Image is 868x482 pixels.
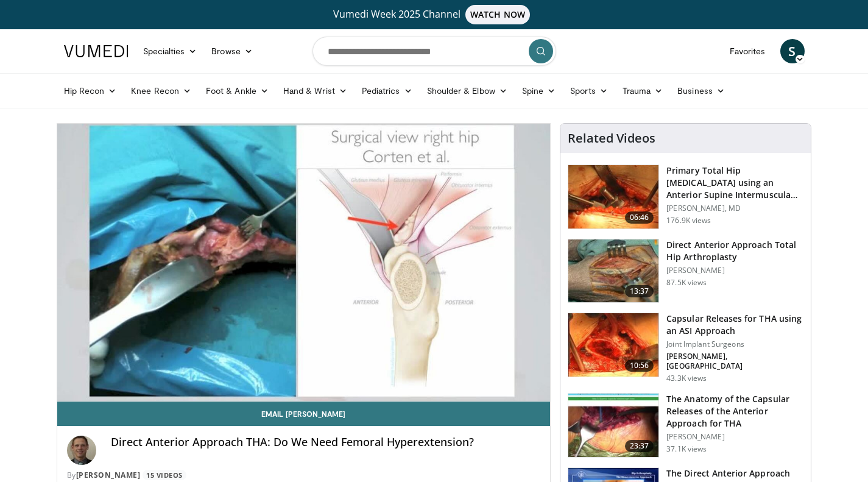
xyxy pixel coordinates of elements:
[111,436,541,449] h4: Direct Anterior Approach THA: Do We Need Femoral Hyperextension?
[276,79,355,103] a: Hand & Wrist
[312,37,556,66] input: Search topics, interventions
[515,79,563,103] a: Spine
[666,216,711,225] p: 176.9K views
[666,432,803,442] p: [PERSON_NAME]
[666,352,803,371] p: [PERSON_NAME], [GEOGRAPHIC_DATA]
[568,393,803,458] a: 23:37 The Anatomy of the Capsular Releases of the Anterior Approach for THA [PERSON_NAME] 37.1K v...
[666,339,803,349] p: Joint Implant Surgeons
[625,285,654,297] span: 13:37
[666,393,803,430] h3: The Anatomy of the Capsular Releases of the Anterior Approach for THA
[666,165,803,201] h3: Primary Total Hip [MEDICAL_DATA] using an Anterior Supine Intermuscula…
[563,79,615,103] a: Sports
[568,239,658,303] img: 294118_0000_1.png.150x105_q85_crop-smart_upscale.jpg
[199,79,276,103] a: Foot & Ankle
[568,165,803,229] a: 06:46 Primary Total Hip [MEDICAL_DATA] using an Anterior Supine Intermuscula… [PERSON_NAME], MD 1...
[57,124,551,402] video-js: Video Player
[625,211,654,224] span: 06:46
[57,402,551,426] a: Email [PERSON_NAME]
[143,470,187,480] a: 15 Videos
[666,313,803,337] h3: Capsular Releases for THA using an ASI Approach
[568,239,803,303] a: 13:37 Direct Anterior Approach Total Hip Arthroplasty [PERSON_NAME] 87.5K views
[666,374,707,383] p: 43.3K views
[136,39,205,63] a: Specialties
[666,266,803,275] p: [PERSON_NAME]
[568,313,658,377] img: 314571_3.png.150x105_q85_crop-smart_upscale.jpg
[625,360,654,372] span: 10:56
[666,204,803,213] p: [PERSON_NAME], MD
[722,39,773,63] a: Favorites
[67,436,96,465] img: Avatar
[465,5,530,24] span: WATCH NOW
[66,5,803,24] a: Vumedi Week 2025 ChannelWATCH NOW
[67,470,541,481] div: By
[568,131,655,146] h4: Related Videos
[568,165,658,229] img: 263423_3.png.150x105_q85_crop-smart_upscale.jpg
[355,79,420,103] a: Pediatrics
[780,39,805,63] a: S
[57,79,124,103] a: Hip Recon
[666,467,797,480] h3: The Direct Anterior Approach
[124,79,199,103] a: Knee Recon
[666,239,803,263] h3: Direct Anterior Approach Total Hip Arthroplasty
[615,79,671,103] a: Trauma
[76,470,141,480] a: [PERSON_NAME]
[568,394,658,457] img: c4ab79f4-af1a-4690-87a6-21f275021fd0.150x105_q85_crop-smart_upscale.jpg
[666,444,707,454] p: 37.1K views
[64,45,129,57] img: VuMedi Logo
[420,79,515,103] a: Shoulder & Elbow
[666,278,707,288] p: 87.5K views
[204,39,260,63] a: Browse
[625,440,654,452] span: 23:37
[568,313,803,383] a: 10:56 Capsular Releases for THA using an ASI Approach Joint Implant Surgeons [PERSON_NAME], [GEOG...
[670,79,732,103] a: Business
